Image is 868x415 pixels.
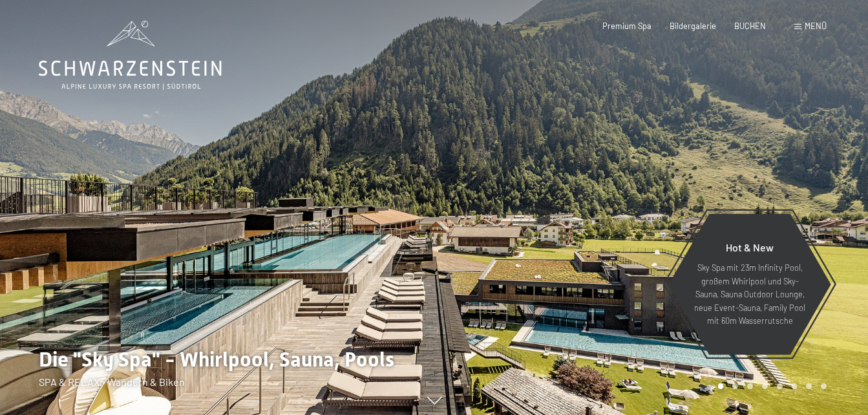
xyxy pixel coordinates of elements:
div: Carousel Page 8 [821,383,827,389]
div: Carousel Page 6 [792,383,798,389]
div: Carousel Page 2 [732,383,738,389]
a: Bildergalerie [670,21,716,31]
div: Carousel Pagination [714,383,827,389]
div: Carousel Page 4 [762,383,768,389]
span: Menü [805,21,827,31]
span: Hot & New [726,241,774,253]
p: Sky Spa mit 23m Infinity Pool, großem Whirlpool und Sky-Sauna, Sauna Outdoor Lounge, neue Event-S... [693,261,806,327]
div: Carousel Page 1 (Current Slide) [718,383,724,389]
div: Carousel Page 3 [747,383,753,389]
div: Carousel Page 5 [777,383,783,389]
a: Hot & New Sky Spa mit 23m Infinity Pool, großem Whirlpool und Sky-Sauna, Sauna Outdoor Lounge, ne... [668,213,832,356]
a: Premium Spa [602,21,651,31]
a: BUCHEN [734,21,766,31]
div: Carousel Page 7 [806,383,812,389]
